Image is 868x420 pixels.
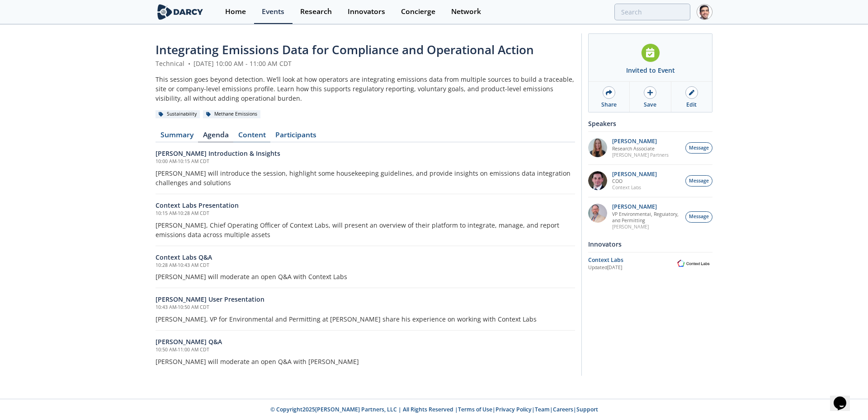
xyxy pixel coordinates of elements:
p: [PERSON_NAME] [612,138,669,145]
h5: 10:28 AM - 10:43 AM CDT [156,262,575,269]
h5: 10:43 AM - 10:50 AM CDT [156,304,575,311]
a: Terms of Use [458,406,492,413]
p: VP Environmental, Regulatory, and Permitting [612,211,681,224]
p: [PERSON_NAME] will introduce the session, highlight some housekeeping guidelines, and provide ins... [156,168,575,187]
div: Network [451,8,481,15]
a: Summary [156,131,198,142]
p: [PERSON_NAME] will moderate an open Q&A with [PERSON_NAME] [156,357,575,366]
img: Profile [697,4,712,20]
img: ed2b4adb-f152-4947-b39b-7b15fa9ececc [588,204,607,223]
div: Methane Emissions [203,110,260,118]
p: Research Associate [612,145,669,152]
p: [PERSON_NAME], VP for Environmental and Permitting at [PERSON_NAME] share his experience on worki... [156,314,575,324]
button: Message [685,142,712,154]
h5: 10:50 AM - 11:00 AM CDT [156,346,575,354]
h5: 10:15 AM - 10:28 AM CDT [156,210,575,217]
img: Context Labs [675,258,712,269]
a: Edit [671,82,712,112]
button: Message [685,175,712,187]
p: [PERSON_NAME] will moderate an open Q&A with Context Labs [156,272,575,281]
p: COO [612,178,657,184]
div: Innovators [348,8,385,15]
h5: 10:00 AM - 10:15 AM CDT [156,158,575,165]
p: Context Labs [612,184,657,191]
a: Support [576,406,598,413]
iframe: chat widget [830,384,859,411]
div: Edit [686,101,697,109]
span: • [186,59,192,68]
p: [PERSON_NAME] [612,204,681,210]
div: Context Labs [588,256,675,264]
div: Home [225,8,246,15]
h6: [PERSON_NAME] User Presentation [156,294,575,304]
img: 1e06ca1f-8078-4f37-88bf-70cc52a6e7bd [588,138,607,157]
a: Context Labs Updated[DATE] Context Labs [588,256,712,271]
div: This session goes beyond detection. We’ll look at how operators are integrating emissions data fr... [156,75,575,103]
h6: [PERSON_NAME] Introduction & Insights [156,149,575,158]
h6: Context Labs Presentation [156,201,575,210]
span: Message [689,177,709,185]
div: Updated [DATE] [588,264,675,271]
div: Sustainability [156,110,200,118]
a: Careers [553,406,573,413]
h6: Context Labs Q&A [156,252,575,262]
a: Agenda [198,131,233,142]
a: Content [233,131,270,142]
div: Invited to Event [626,65,675,75]
p: [PERSON_NAME] [612,171,657,177]
a: Privacy Policy [495,406,532,413]
a: Team [535,406,550,413]
img: logo-wide.svg [156,4,205,20]
button: Message [685,211,712,223]
p: [PERSON_NAME], Chief Operating Officer of Context Labs, will present an overview of their platfor... [156,220,575,239]
p: [PERSON_NAME] Partners [612,152,669,158]
span: Integrating Emissions Data for Compliance and Operational Action [156,42,534,58]
p: © Copyright 2025 [PERSON_NAME] Partners, LLC | All Rights Reserved | | | | | [99,406,769,414]
div: Innovators [588,236,712,252]
p: [PERSON_NAME] [612,224,681,230]
div: Technical [DATE] 10:00 AM - 11:00 AM CDT [156,59,575,68]
img: 501ea5c4-0272-445a-a9c3-1e215b6764fd [588,171,607,190]
div: Events [262,8,284,15]
div: Research [300,8,332,15]
input: Advanced Search [614,4,690,20]
span: Message [689,213,709,220]
span: Message [689,145,709,152]
a: Participants [270,131,321,142]
h6: [PERSON_NAME] Q&A [156,337,575,346]
div: Speakers [588,116,712,131]
div: Share [601,101,617,109]
div: Concierge [401,8,435,15]
div: Save [644,101,656,109]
